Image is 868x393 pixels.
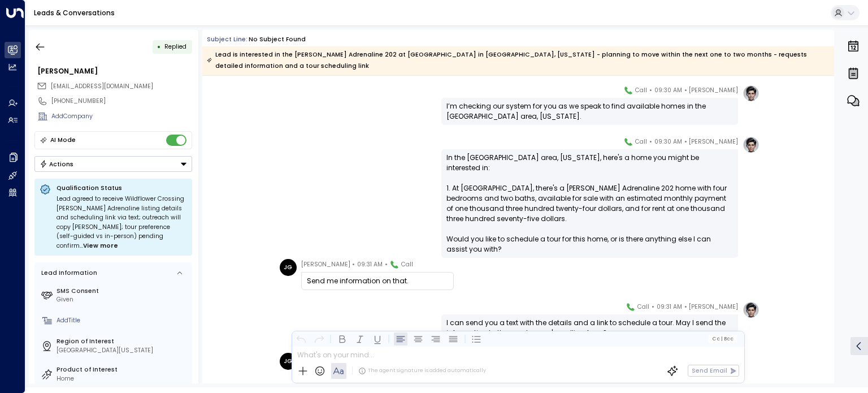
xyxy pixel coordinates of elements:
[249,35,306,44] div: No subject found
[689,85,738,96] span: [PERSON_NAME]
[280,353,297,370] div: JG
[637,301,649,313] span: Call
[654,85,682,96] span: 09:30 AM
[40,160,74,168] div: Actions
[743,85,759,102] img: profile-logo.png
[709,335,737,343] button: Cc|Bcc
[51,112,192,121] div: AddCompany
[157,39,161,54] div: •
[312,332,325,346] button: Redo
[51,82,153,91] span: joegehron@yahoo.com
[51,97,192,106] div: [PHONE_NUMBER]
[207,35,248,44] span: Subject Line:
[307,276,448,286] div: Send me information on that.
[57,184,187,192] p: Qualification Status
[51,82,153,90] span: [EMAIL_ADDRESS][DOMAIN_NAME]
[38,269,97,278] div: Lead Information
[57,287,189,296] label: SMS Consent
[358,367,486,375] div: The agent signature is added automatically
[57,365,189,374] label: Product of Interest
[57,295,189,304] div: Given
[446,153,733,254] div: In the [GEOGRAPHIC_DATA] area, [US_STATE], here's a home you might be interested in: 1. At [GEOGR...
[34,156,192,172] button: Actions
[649,85,652,96] span: •
[446,101,733,122] div: I’m checking our system for you as we speak to find available homes in the [GEOGRAPHIC_DATA] area...
[294,332,308,346] button: Undo
[689,136,738,148] span: [PERSON_NAME]
[712,336,734,342] span: Cc Bcc
[301,259,350,270] span: [PERSON_NAME]
[689,301,738,313] span: [PERSON_NAME]
[652,301,654,313] span: •
[654,136,682,148] span: 09:30 AM
[83,241,118,251] span: View more
[684,85,687,96] span: •
[721,336,722,342] span: |
[57,337,189,346] label: Region of Interest
[743,301,759,318] img: profile-logo.png
[34,156,192,172] div: Button group with a nested menu
[446,318,733,338] div: I can send you a text with the details and a link to schedule a tour. May I send the information ...
[34,8,115,18] a: Leads & Conversations
[635,85,647,96] span: Call
[657,301,682,313] span: 09:31 AM
[684,136,687,148] span: •
[743,136,759,153] img: profile-logo.png
[385,259,388,270] span: •
[357,259,383,270] span: 09:31 AM
[57,316,189,325] div: AddTitle
[57,346,189,355] div: [GEOGRAPHIC_DATA][US_STATE]
[57,374,189,383] div: Home
[684,301,687,313] span: •
[57,195,187,251] div: Lead agreed to receive Wildflower Crossing [PERSON_NAME] Adrenaline listing details and schedulin...
[164,42,186,51] span: Replied
[207,49,829,72] div: Lead is interested in the [PERSON_NAME] Adrenaline 202 at [GEOGRAPHIC_DATA] in [GEOGRAPHIC_DATA],...
[50,135,76,146] div: AI Mode
[280,259,297,276] div: JG
[635,136,647,148] span: Call
[37,66,192,76] div: [PERSON_NAME]
[649,136,652,148] span: •
[401,259,413,270] span: Call
[352,259,355,270] span: •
